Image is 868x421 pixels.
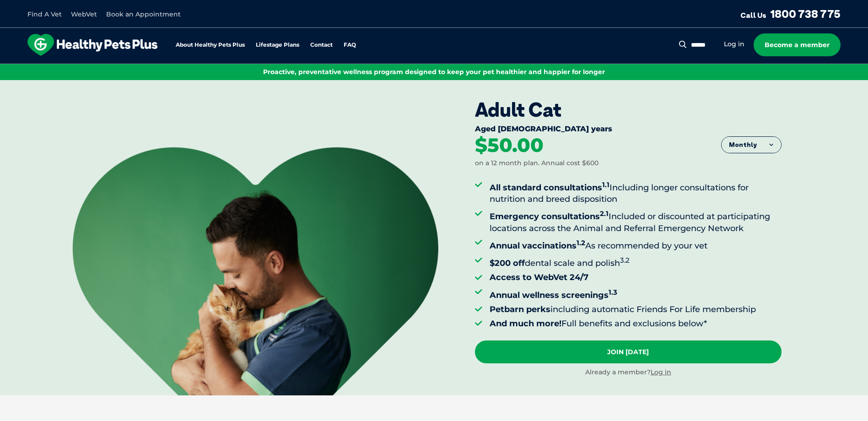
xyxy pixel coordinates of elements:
[27,34,157,56] img: hpp-logo
[176,42,245,48] a: About Healthy Pets Plus
[106,10,181,18] a: Book an Appointment
[490,179,782,205] li: Including longer consultations for nutrition and breed disposition
[651,368,671,376] a: Log in
[490,211,609,221] strong: Emergency consultations
[72,147,438,395] img: <br /> <b>Warning</b>: Undefined variable $title in <b>/var/www/html/current/codepool/wp-content/...
[609,288,617,297] sup: 1.3
[490,237,782,252] li: As recommended by your vet
[577,238,585,247] sup: 1.2
[490,183,609,193] strong: All standard consultations
[263,68,605,76] span: Proactive, preventative wellness program designed to keep your pet healthier and happier for longer
[754,33,841,56] a: Become a member
[620,256,630,264] sup: 3.2
[490,318,561,329] strong: And much more!
[490,241,585,251] strong: Annual vaccinations
[490,272,588,282] strong: Access to WebVet 24/7
[475,98,782,121] div: Adult Cat
[475,368,782,377] div: Already a member?
[490,304,550,314] strong: Petbarn perks
[677,40,689,49] button: Search
[71,10,97,18] a: WebVet
[724,40,744,49] a: Log in
[344,42,356,48] a: FAQ
[490,318,782,329] li: Full benefits and exclusions below*
[475,135,544,156] div: $50.00
[256,42,299,48] a: Lifestage Plans
[490,304,782,315] li: including automatic Friends For Life membership
[475,340,782,363] a: Join [DATE]
[27,10,62,18] a: Find A Vet
[490,254,782,269] li: dental scale and polish
[600,209,609,218] sup: 2.1
[310,42,333,48] a: Contact
[490,290,617,300] strong: Annual wellness screenings
[602,180,609,189] sup: 1.1
[740,11,766,20] span: Call Us
[490,208,782,234] li: Included or discounted at participating locations across the Animal and Referral Emergency Network
[475,124,782,135] div: Aged [DEMOGRAPHIC_DATA] years
[740,7,841,21] a: Call Us1800 738 775
[475,159,598,168] div: on a 12 month plan. Annual cost $600
[722,137,781,153] button: Monthly
[490,258,525,268] strong: $200 off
